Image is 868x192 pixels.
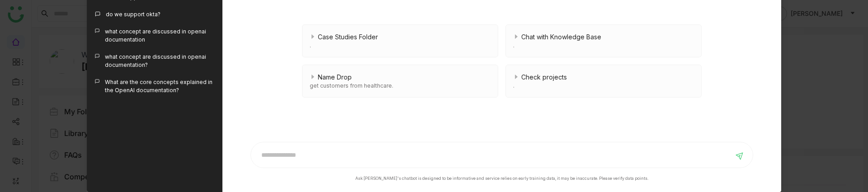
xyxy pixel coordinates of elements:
[105,28,215,44] div: what concept are discussed in openai documentation
[318,32,378,42] span: Case Studies Folder
[94,78,100,84] img: callout.svg
[310,82,491,90] div: get customers from healthcare.
[310,42,491,50] div: .
[521,72,567,82] span: Check projects
[318,72,352,82] span: Name Drop
[106,10,160,19] div: do we support okta?
[355,175,648,182] div: Ask [PERSON_NAME]'s chatbot is designed to be informative and service relies on early training da...
[94,28,100,34] img: callout.svg
[513,42,694,50] div: .
[105,53,215,69] div: what concept are discussed in openai documentation?
[513,82,694,90] div: .
[94,53,100,59] img: callout.svg
[94,10,101,18] img: callout.svg
[105,78,215,94] div: What are the core concepts explained in the OpenAI documentation?
[521,32,601,42] span: Chat with Knowledge Base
